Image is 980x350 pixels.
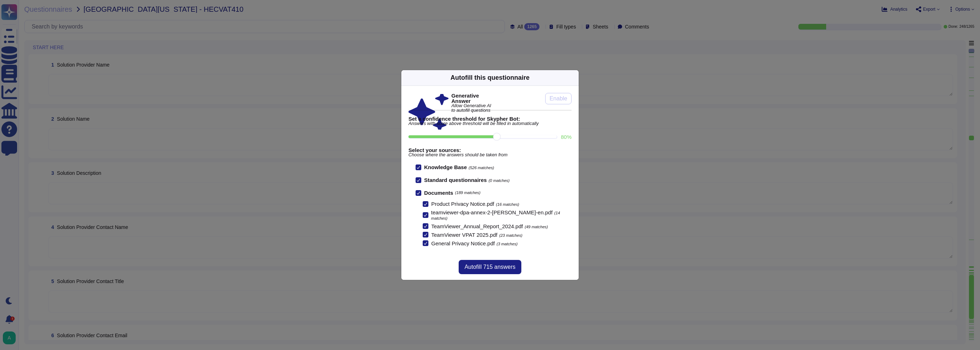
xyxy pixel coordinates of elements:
span: Answers with score above threshold will be filled in automatically [408,121,572,126]
span: Enable [549,96,567,101]
b: Standard questionnaires [424,177,487,183]
span: teamviewer-dpa-annex-2-[PERSON_NAME]-en.pdf [431,209,553,215]
span: Allow Generative AI to autofill questions [452,104,492,113]
span: General Privacy Notice.pdf [431,240,495,246]
span: (189 matches) [455,191,481,195]
div: Autofill this questionnaire [450,73,530,83]
span: (0 matches) [489,178,510,183]
span: (16 matches) [496,202,519,207]
b: Set a confidence threshold for Skypher Bot: [408,116,572,121]
label: 80 % [561,134,572,140]
span: Autofill 715 answers [464,264,515,270]
b: Knowledge Base [424,164,467,170]
b: Documents [424,190,453,195]
span: (49 matches) [525,225,548,229]
span: TeamViewer_Annual_Report_2024.pdf [431,223,523,229]
span: TeamViewer VPAT 2025.pdf [431,232,497,238]
span: (526 matches) [469,166,494,170]
button: Autofill 715 answers [459,260,521,274]
span: (23 matches) [499,233,522,237]
button: Enable [545,93,572,104]
span: (3 matches) [496,242,517,246]
b: Select your sources: [408,147,572,153]
b: Generative Answer [452,93,492,104]
span: Product Privacy Notice.pdf [431,201,494,207]
span: Choose where the answers should be taken from [408,153,572,157]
